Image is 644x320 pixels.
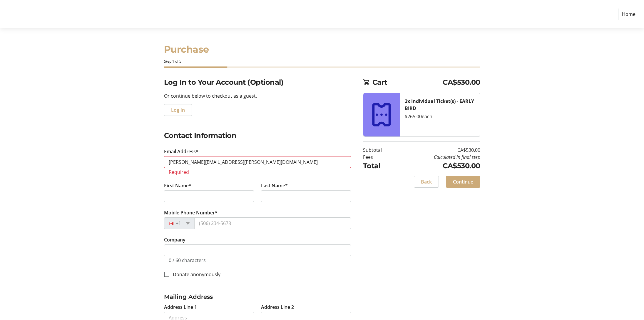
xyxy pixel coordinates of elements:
[363,161,397,171] td: Total
[169,271,220,278] label: Donate anonymously
[164,104,192,116] button: Log In
[261,182,288,189] label: Last Name*
[261,304,294,311] label: Address Line 2
[397,161,480,171] td: CA$530.00
[397,154,480,161] td: Calculated in final step
[164,236,185,243] label: Company
[164,209,218,216] label: Mobile Phone Number*
[164,130,351,141] h2: Contact Information
[5,2,46,26] img: VC Parent Association's Logo
[443,77,480,88] span: CA$530.00
[164,92,351,99] p: Or continue below to checkout as a guest.
[164,182,191,189] label: First Name*
[397,146,480,154] td: CA$530.00
[363,154,397,161] td: Fees
[171,106,185,114] span: Log In
[164,148,198,155] label: Email Address*
[194,217,351,229] input: (506) 234-5678
[618,9,639,20] a: Home
[446,176,480,188] button: Continue
[164,304,197,311] label: Address Line 1
[453,178,473,185] span: Continue
[372,77,443,88] span: Cart
[164,77,351,88] h2: Log In to Your Account (Optional)
[414,176,439,188] button: Back
[164,59,480,64] div: Step 1 of 5
[405,98,474,111] strong: 2x Individual Ticket(s) - EARLY BIRD
[405,113,475,120] div: $265.00 each
[169,169,346,175] tr-error: Required
[164,42,480,56] h1: Purchase
[169,257,206,264] tr-character-limit: 0 / 60 characters
[164,292,351,301] h3: Mailing Address
[363,146,397,154] td: Subtotal
[421,178,432,185] span: Back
